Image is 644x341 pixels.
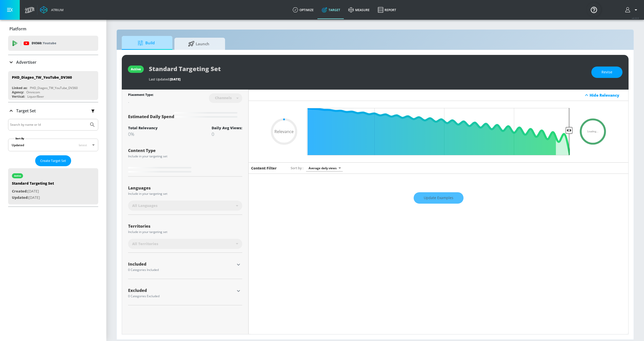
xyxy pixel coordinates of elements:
input: Final Threshold [304,108,573,155]
div: Vertical: [12,94,25,99]
div: Platform [8,22,98,36]
div: activeStandard Targeting SetCreated:[DATE]Updated:[DATE] [8,168,98,204]
p: Advertiser [16,59,36,65]
div: Last Updated: [149,77,586,81]
span: Launch [179,38,218,50]
nav: list of Target Set [8,166,98,206]
p: Target Set [16,108,36,114]
div: Total Relevancy [128,125,158,130]
div: All Languages [128,201,242,211]
p: [DATE] [12,195,54,201]
div: Excluded [128,288,235,292]
p: Youtube [43,40,56,46]
div: All Territories [128,239,242,249]
span: latest [79,143,87,147]
span: Estimated Daily Spend [128,114,174,119]
div: Include in your targeting set [128,155,242,158]
span: Build [127,37,165,49]
span: Revise [601,69,612,75]
div: 0 [212,131,242,137]
span: Updated: [12,195,29,200]
div: Daily Avg Views: [212,125,242,130]
div: Placement Type: [128,93,153,98]
div: Liquor/Beer [27,94,44,99]
button: Revise [591,67,622,78]
span: [DATE] [170,77,180,81]
div: Agency: [12,90,24,94]
div: 0 Categories Excluded [128,295,235,298]
span: All Territories [132,241,158,246]
div: Atrium [49,8,64,12]
div: Omnicom [26,90,40,94]
input: Search by name or Id [10,121,87,128]
div: Estimated Daily Spend [128,108,242,119]
div: PHD_Diageo_TW_YouTube_DV360Linked as:PHD_Diageo_TW_YouTube_DV360Agency:OmnicomVertical:Liquor/Beer [8,71,98,100]
span: All Languages [132,203,157,208]
a: Atrium [40,6,64,14]
div: Languages [128,186,242,190]
div: PHD_Diageo_TW_YouTube_DV360 [30,86,78,90]
div: Content Type [128,148,242,153]
div: active [14,175,21,177]
div: Include in your targeting set [128,230,242,233]
span: v 4.33.5 [632,17,639,19]
p: Platform [9,26,26,32]
span: Created: [12,189,28,194]
a: measure [344,1,374,19]
a: Target [318,1,344,19]
div: Hide Relevancy [249,90,628,101]
div: 0% [128,131,158,137]
div: PHD_Diageo_TW_YouTube_DV360 [12,75,72,80]
div: Updated [12,143,24,147]
span: Create Target Set [40,158,66,164]
h6: Content Filter [251,166,277,170]
div: Included [128,262,235,266]
label: Sort By [14,137,25,140]
div: Average daily views [306,165,343,172]
p: [DATE] [12,188,54,195]
a: optimize [289,1,318,19]
div: Channels [212,96,234,100]
div: Standard Targeting Set [12,181,54,188]
div: Linked as: [12,86,27,90]
span: Loading... [587,130,598,133]
div: DV360: Youtube [8,36,98,51]
button: Create Target Set [35,155,71,166]
div: 0 Categories Included [128,268,235,271]
a: Report [374,1,400,19]
p: DV360: [32,40,56,46]
button: Open Resource Center [587,3,601,17]
div: active [131,67,141,71]
div: Target Set [8,102,98,119]
div: Include in your targeting set [128,192,242,195]
span: Sort by [291,166,304,170]
span: Relevance [274,130,294,134]
div: Hide Relevancy [590,93,626,98]
div: Advertiser [8,55,98,69]
div: Territories [128,224,242,228]
div: Target Set [8,119,98,206]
